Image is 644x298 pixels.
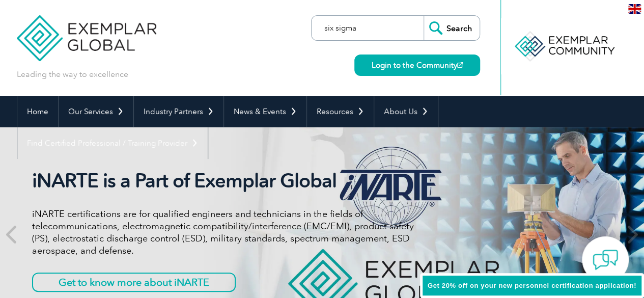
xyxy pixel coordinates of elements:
[457,62,463,68] img: open_square.png
[374,96,438,127] a: About Us
[307,96,374,127] a: Resources
[593,247,618,273] img: contact-chat.png
[32,273,236,292] a: Get to know more about iNARTE
[134,96,223,127] a: Industry Partners
[17,69,128,80] p: Leading the way to excellence
[17,96,58,127] a: Home
[224,96,306,127] a: News & Events
[424,16,480,40] input: Search
[59,96,133,127] a: Our Services
[354,55,480,76] a: Login to the Community
[32,169,414,193] h2: iNARTE is a Part of Exemplar Global
[32,208,414,257] p: iNARTE certifications are for qualified engineers and technicians in the fields of telecommunicat...
[628,4,641,14] img: en
[428,282,636,289] span: Get 20% off on your new personnel certification application!
[17,127,208,159] a: Find Certified Professional / Training Provider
